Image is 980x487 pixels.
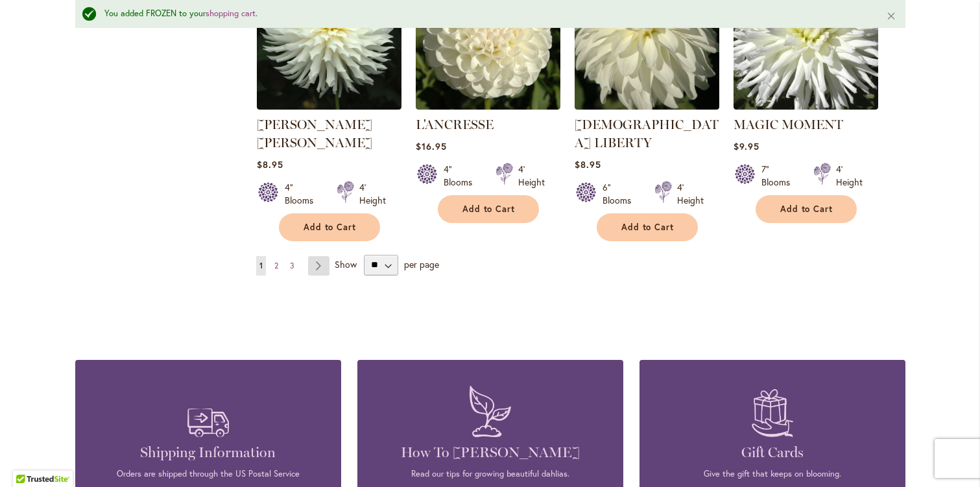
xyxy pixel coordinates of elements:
span: Add to Cart [304,222,357,233]
a: LADY LIBERTY [575,100,719,112]
div: 7" Blooms [761,163,798,189]
p: Give the gift that keeps on blooming. [659,468,886,480]
a: 2 [271,256,281,276]
span: $9.95 [734,140,759,152]
div: 4' Height [359,181,386,207]
div: 4" Blooms [444,163,480,189]
a: MAGIC MOMENT [734,100,878,112]
a: L'ANCRESSE [416,100,560,112]
a: [PERSON_NAME] [PERSON_NAME] [257,117,372,150]
span: $8.95 [257,158,283,171]
a: L'ANCRESSE [416,117,494,132]
button: Add to Cart [279,213,380,241]
p: Orders are shipped through the US Postal Service [95,468,322,480]
button: Add to Cart [597,213,698,241]
h4: Gift Cards [659,444,886,462]
iframe: Launch Accessibility Center [10,441,46,477]
div: 6" Blooms [603,181,639,207]
h4: Shipping Information [95,444,322,462]
div: 4" Blooms [285,181,321,207]
a: MAGIC MOMENT [734,117,843,132]
h4: How To [PERSON_NAME] [377,444,604,462]
span: $8.95 [575,158,601,171]
span: Add to Cart [621,222,675,233]
div: 4' Height [677,181,704,207]
span: Show [335,257,357,270]
div: You added FROZEN to your . [104,8,866,20]
div: 4' Height [836,163,863,189]
p: Read our tips for growing beautiful dahlias. [377,468,604,480]
button: Add to Cart [756,195,857,223]
span: 3 [290,261,294,270]
span: $16.95 [416,140,447,152]
span: 1 [259,261,263,270]
a: JACK FROST [257,100,401,112]
a: shopping cart [206,8,256,19]
span: Add to Cart [462,204,516,215]
span: per page [404,257,439,270]
button: Add to Cart [438,195,539,223]
div: 4' Height [518,163,545,189]
span: Add to Cart [780,204,833,215]
span: 2 [274,261,278,270]
a: [DEMOGRAPHIC_DATA] LIBERTY [575,117,719,150]
a: 3 [287,256,298,276]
